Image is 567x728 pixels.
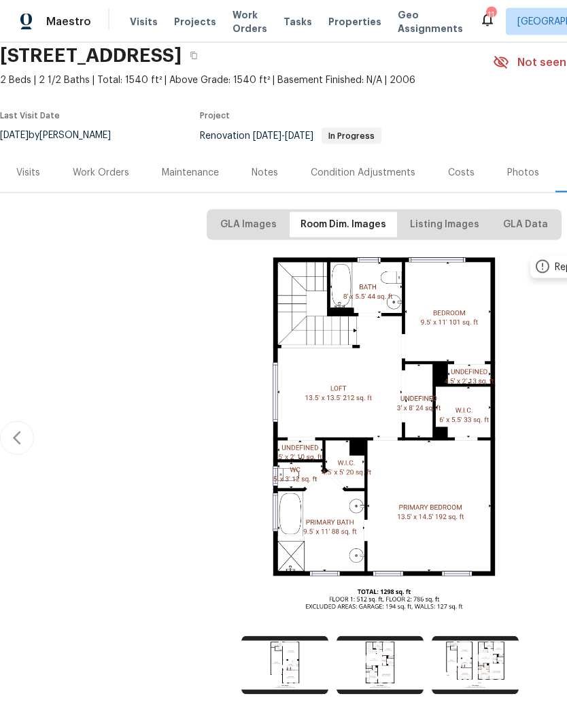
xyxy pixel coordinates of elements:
[432,636,519,695] img: https://cabinet-assets.s3.amazonaws.com/production/storage/c737d709-d17f-402e-86e6-e18d11ce7df2.p...
[337,636,424,695] img: https://cabinet-assets.s3.amazonaws.com/production/storage/c5ae1c36-941b-43d5-b301-32426cd7cd77.p...
[200,131,381,141] span: Renovation
[73,166,129,180] div: Work Orders
[162,166,219,180] div: Maintenance
[252,166,278,180] div: Notes
[241,636,328,695] img: https://cabinet-assets.s3.amazonaws.com/production/storage/6f303c37-ef89-4982-89f1-9ed747b44689.p...
[507,166,539,180] div: Photos
[209,212,288,237] button: GLA Images
[300,216,386,233] span: Room Dim. Images
[285,131,313,141] span: [DATE]
[16,166,40,180] div: Visits
[323,132,380,140] span: In Progress
[503,216,548,233] span: GLA Data
[233,8,267,35] span: Work Orders
[410,216,479,233] span: Listing Images
[448,166,475,180] div: Costs
[399,212,490,237] button: Listing Images
[130,15,158,29] span: Visits
[290,212,397,237] button: Room Dim. Images
[492,212,559,237] button: GLA Data
[200,112,230,120] span: Project
[174,15,216,29] span: Projects
[311,166,415,180] div: Condition Adjustments
[182,44,206,68] button: Copy Address
[486,8,496,22] div: 11
[398,8,463,35] span: Geo Assignments
[283,17,312,27] span: Tasks
[253,131,313,141] span: -
[220,216,277,233] span: GLA Images
[46,15,91,29] span: Maestro
[328,15,381,29] span: Properties
[253,131,281,141] span: [DATE]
